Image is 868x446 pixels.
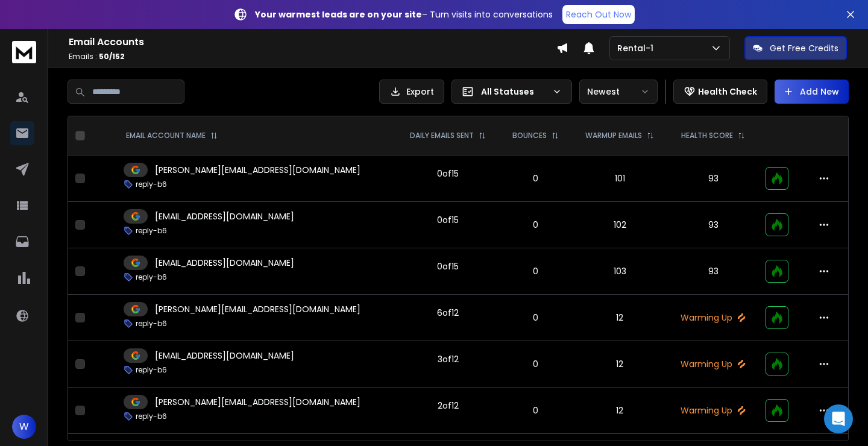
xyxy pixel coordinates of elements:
p: reply-b6 [136,226,167,236]
p: Get Free Credits [770,42,838,54]
button: W [12,415,36,439]
p: Emails : [69,52,556,61]
div: 0 of 15 [437,260,459,272]
p: 0 [507,219,564,231]
p: [PERSON_NAME][EMAIL_ADDRESS][DOMAIN_NAME] [155,164,360,176]
td: 12 [571,341,667,388]
td: 102 [571,202,667,248]
p: Warming Up [675,404,752,416]
a: Reach Out Now [562,5,635,24]
p: 0 [507,265,564,277]
p: 0 [507,358,564,370]
td: 93 [668,155,759,202]
h1: Email Accounts [69,35,556,49]
p: [PERSON_NAME][EMAIL_ADDRESS][DOMAIN_NAME] [155,303,360,315]
button: Health Check [673,80,767,104]
p: WARMUP EMAILS [585,131,642,140]
p: Reach Out Now [566,8,631,20]
button: Newest [579,80,658,104]
div: Open Intercom Messenger [824,404,853,433]
div: 2 of 12 [438,400,459,412]
button: Add New [775,80,849,104]
td: 93 [668,202,759,248]
p: reply-b6 [136,365,167,375]
p: Warming Up [675,358,752,370]
td: 103 [571,248,667,295]
div: 3 of 12 [438,353,459,365]
p: [EMAIL_ADDRESS][DOMAIN_NAME] [155,350,294,362]
p: Health Check [698,86,757,98]
td: 101 [571,155,667,202]
p: reply-b6 [136,319,167,328]
button: Export [379,80,444,104]
p: All Statuses [481,86,547,98]
p: DAILY EMAILS SENT [410,131,474,140]
p: 0 [507,404,564,416]
td: 12 [571,295,667,341]
td: 12 [571,388,667,434]
p: HEALTH SCORE [681,131,733,140]
p: reply-b6 [136,412,167,421]
p: 0 [507,172,564,184]
p: reply-b6 [136,180,167,189]
td: 93 [668,248,759,295]
div: 6 of 12 [437,307,459,319]
p: [PERSON_NAME][EMAIL_ADDRESS][DOMAIN_NAME] [155,396,360,408]
span: 50 / 152 [99,51,125,61]
img: logo [12,41,36,63]
p: [EMAIL_ADDRESS][DOMAIN_NAME] [155,210,294,222]
div: 0 of 15 [437,168,459,180]
p: [EMAIL_ADDRESS][DOMAIN_NAME] [155,257,294,269]
p: Warming Up [675,312,752,324]
button: Get Free Credits [744,36,847,60]
div: EMAIL ACCOUNT NAME [126,131,218,140]
p: BOUNCES [512,131,547,140]
p: – Turn visits into conversations [255,8,553,20]
div: 0 of 15 [437,214,459,226]
p: 0 [507,312,564,324]
p: Rental-1 [617,42,658,54]
p: reply-b6 [136,272,167,282]
strong: Your warmest leads are on your site [255,8,422,20]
